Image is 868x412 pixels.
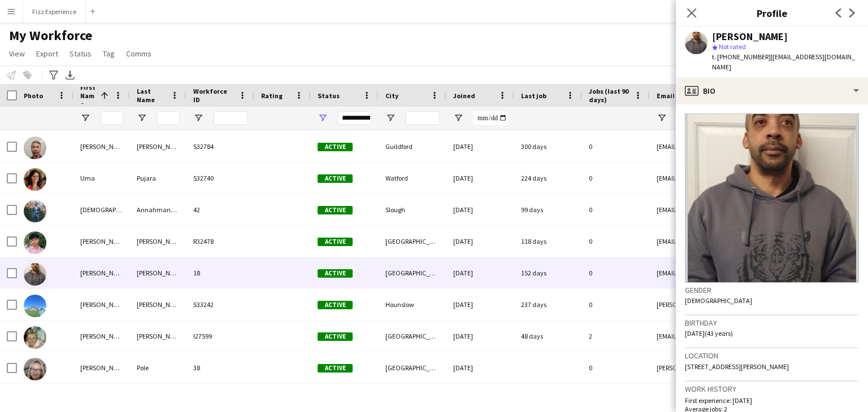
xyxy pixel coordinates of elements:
[685,285,859,295] h3: Gender
[318,364,353,372] span: Active
[379,194,446,225] div: Slough
[379,321,446,352] div: [GEOGRAPHIC_DATA]
[453,91,475,100] span: Joined
[214,111,248,125] input: Workforce ID Filter Input
[446,163,514,194] div: [DATE]
[130,131,186,162] div: [PERSON_NAME]
[676,6,868,20] h3: Profile
[719,42,746,51] span: Not rated
[121,46,156,61] a: Comms
[24,200,46,222] img: Venkateshh Annahmanenni
[186,321,254,352] div: I27599
[9,27,92,44] span: My Workforce
[676,77,868,104] div: Bio
[657,113,667,123] button: Open Filter Menu
[318,113,328,123] button: Open Filter Menu
[186,194,254,225] div: 42
[137,87,166,104] span: Last Name
[318,301,353,309] span: Active
[453,113,463,123] button: Open Filter Menu
[193,113,203,123] button: Open Filter Menu
[130,226,186,257] div: [PERSON_NAME]
[9,49,25,59] span: View
[385,113,396,123] button: Open Filter Menu
[23,1,86,23] button: Fizz Experience
[582,194,650,225] div: 0
[474,111,507,125] input: Joined Filter Input
[73,321,130,352] div: [PERSON_NAME]
[73,131,130,162] div: [PERSON_NAME]
[385,91,398,100] span: City
[657,91,675,100] span: Email
[32,46,63,61] a: Export
[24,168,46,191] img: Uma Pujara
[712,32,788,42] div: [PERSON_NAME]
[73,194,130,225] div: [DEMOGRAPHIC_DATA]
[73,289,130,320] div: [PERSON_NAME]
[101,111,123,125] input: First Name Filter Input
[186,352,254,383] div: 38
[318,143,353,151] span: Active
[582,163,650,194] div: 0
[582,226,650,257] div: 0
[80,83,96,108] span: First Name
[582,257,650,288] div: 0
[685,296,752,305] span: [DEMOGRAPHIC_DATA]
[318,238,353,246] span: Active
[157,111,180,125] input: Last Name Filter Input
[130,194,186,225] div: Annahmanenni
[103,49,115,59] span: Tag
[130,257,186,288] div: [PERSON_NAME]
[98,46,119,61] a: Tag
[582,352,650,383] div: 0
[514,289,582,320] div: 237 days
[24,263,46,286] img: Westley Campbell
[80,113,90,123] button: Open Filter Menu
[379,257,446,288] div: [GEOGRAPHIC_DATA]
[73,163,130,194] div: Uma
[685,362,789,371] span: [STREET_ADDRESS][PERSON_NAME]
[130,321,186,352] div: [PERSON_NAME]
[73,352,130,383] div: [PERSON_NAME]
[514,163,582,194] div: 224 days
[130,289,186,320] div: [PERSON_NAME]
[685,113,859,283] img: Crew avatar or photo
[5,46,29,61] a: View
[73,226,130,257] div: [PERSON_NAME]
[406,111,440,125] input: City Filter Input
[685,384,859,394] h3: Work history
[685,329,733,338] span: [DATE] (43 years)
[24,137,46,159] img: Tony Chau
[130,163,186,194] div: Pujara
[186,131,254,162] div: S32784
[318,91,340,100] span: Status
[193,87,234,104] span: Workforce ID
[186,163,254,194] div: S32740
[261,91,283,100] span: Rating
[521,91,546,100] span: Last job
[186,226,254,257] div: R32478
[446,131,514,162] div: [DATE]
[446,226,514,257] div: [DATE]
[70,49,92,59] span: Status
[446,289,514,320] div: [DATE]
[446,321,514,352] div: [DATE]
[318,332,353,341] span: Active
[126,49,151,59] span: Comms
[24,326,46,349] img: Yvonne Hankins
[186,289,254,320] div: S33242
[712,52,771,61] span: t. [PHONE_NUMBER]
[47,68,60,82] app-action-btn: Advanced filters
[379,163,446,194] div: Watford
[582,289,650,320] div: 0
[514,321,582,352] div: 48 days
[514,194,582,225] div: 99 days
[65,46,96,61] a: Status
[63,68,77,82] app-action-btn: Export XLSX
[446,257,514,288] div: [DATE]
[73,257,130,288] div: [PERSON_NAME]
[514,257,582,288] div: 152 days
[24,295,46,317] img: Yashwanth Gollapalli
[685,350,859,361] h3: Location
[589,87,630,104] span: Jobs (last 90 days)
